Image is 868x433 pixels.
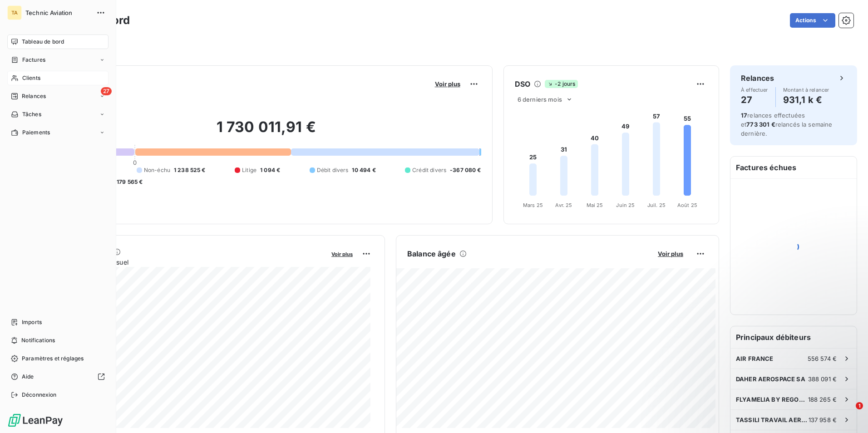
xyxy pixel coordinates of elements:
[317,166,349,174] span: Débit divers
[658,250,683,257] span: Voir plus
[412,166,446,174] span: Crédit divers
[655,250,686,258] button: Voir plus
[22,128,50,137] span: Paiements
[545,80,578,88] span: -2 jours
[22,373,34,381] span: Aide
[51,118,481,145] h2: 1 730 011,91 €
[647,202,666,208] tspan: Juil. 25
[736,416,809,423] span: TASSILI TRAVAIL AERIEN
[450,166,481,174] span: -367 080 €
[22,92,46,100] span: Relances
[7,5,22,20] div: TA
[242,166,256,174] span: Litige
[856,402,863,409] span: 1
[133,159,137,166] span: 0
[586,202,603,208] tspan: Mai 25
[21,336,55,344] span: Notifications
[22,110,41,118] span: Tâches
[616,202,635,208] tspan: Juin 25
[515,79,530,89] h6: DSO
[7,315,108,330] a: Imports
[837,402,859,424] iframe: Intercom live chat
[518,96,562,103] span: 6 derniers mois
[22,318,42,326] span: Imports
[22,74,40,82] span: Clients
[686,345,868,408] iframe: Intercom notifications message
[7,53,108,67] a: Factures
[144,166,170,174] span: Non-échu
[114,178,143,186] span: -179 565 €
[7,34,108,49] a: Tableau de bord
[555,202,572,208] tspan: Avr. 25
[101,87,112,95] span: 27
[435,80,460,88] span: Voir plus
[25,9,91,16] span: Technic Aviation
[22,391,57,399] span: Déconnexion
[22,354,84,363] span: Paramètres et réglages
[7,89,108,103] a: 27Relances
[7,351,108,366] a: Paramètres et réglages
[329,250,355,258] button: Voir plus
[7,107,108,122] a: Tâches
[7,413,64,428] img: Logo LeanPay
[809,416,837,423] span: 137 958 €
[730,326,857,348] h6: Principaux débiteurs
[7,369,108,384] a: Aide
[260,166,280,174] span: 1 094 €
[51,257,325,267] span: Chiffre d'affaires mensuel
[22,56,45,64] span: Factures
[432,80,463,88] button: Voir plus
[407,248,456,259] h6: Balance âgée
[352,166,375,174] span: 10 494 €
[677,202,697,208] tspan: Août 25
[7,71,108,85] a: Clients
[523,202,543,208] tspan: Mars 25
[331,251,353,257] span: Voir plus
[22,38,64,46] span: Tableau de bord
[7,125,108,140] a: Paiements
[174,166,206,174] span: 1 238 525 €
